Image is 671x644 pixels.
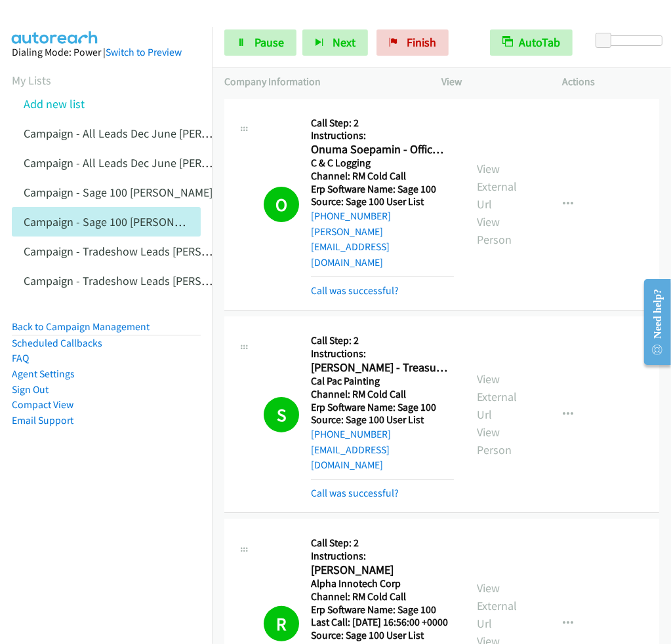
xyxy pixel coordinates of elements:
[562,74,659,90] p: Actions
[224,29,296,56] a: Pause
[311,195,454,208] h5: Source: Sage 100 User List
[311,401,454,414] h5: Erp Software Name: Sage 100
[311,225,390,269] a: [PERSON_NAME][EMAIL_ADDRESS][DOMAIN_NAME]
[264,397,299,432] h1: S
[24,273,293,288] a: Campaign - Tradeshow Leads [PERSON_NAME] Cloned
[12,383,49,396] a: Sign Out
[106,46,182,58] a: Switch to Preview
[478,580,518,631] a: View External Url
[311,129,454,142] h5: Instructions:
[254,35,284,50] span: Pause
[24,244,255,259] a: Campaign - Tradeshow Leads [PERSON_NAME]
[311,444,390,472] a: [EMAIL_ADDRESS][DOMAIN_NAME]
[12,368,75,380] a: Agent Settings
[311,603,454,616] h5: Erp Software Name: Sage 100
[407,35,436,50] span: Finish
[264,187,299,222] h1: O
[311,428,391,440] a: [PHONE_NUMBER]
[24,96,85,111] a: Add new list
[478,371,518,422] a: View External Url
[333,35,356,50] span: Next
[311,577,454,590] h5: Alpha Innotech Corp
[478,214,512,247] a: View Person
[311,388,454,401] h5: Channel: RM Cold Call
[311,563,449,578] h2: [PERSON_NAME]
[24,214,251,229] a: Campaign - Sage 100 [PERSON_NAME] Cloned
[311,616,454,629] h5: Last Call: [DATE] 16:56:00 +0000
[311,487,399,499] a: Call was successful?
[24,126,262,141] a: Campaign - All Leads Dec June [PERSON_NAME]
[12,45,201,60] div: Dialing Mode: Power |
[311,284,399,297] a: Call was successful?
[302,29,368,56] button: Next
[12,337,102,349] a: Scheduled Callbacks
[311,629,454,642] h5: Source: Sage 100 User List
[311,183,454,196] h5: Erp Software Name: Sage 100
[376,29,449,56] a: Finish
[12,414,73,426] a: Email Support
[311,537,454,550] h5: Call Step: 2
[24,185,213,200] a: Campaign - Sage 100 [PERSON_NAME]
[311,142,449,157] h2: Onuma Soepamin - Office Manager
[490,29,573,56] button: AutoTab
[311,375,454,388] h5: Cal Pac Painting
[478,425,512,457] a: View Person
[442,74,539,90] p: View
[311,347,454,360] h5: Instructions:
[602,35,662,46] div: Delay between calls (in seconds)
[311,360,449,375] h2: [PERSON_NAME] - Treasurer
[264,606,299,641] h1: R
[311,210,391,222] a: [PHONE_NUMBER]
[311,550,454,563] h5: Instructions:
[12,352,29,364] a: FAQ
[12,320,150,333] a: Back to Campaign Management
[311,170,454,183] h5: Channel: RM Cold Call
[12,398,73,411] a: Compact View
[311,117,454,130] h5: Call Step: 2
[24,155,300,170] a: Campaign - All Leads Dec June [PERSON_NAME] Cloned
[224,74,418,90] p: Company Information
[478,161,518,212] a: View External Url
[311,334,454,347] h5: Call Step: 2
[311,157,454,170] h5: C & C Logging
[311,590,454,603] h5: Channel: RM Cold Call
[311,413,454,426] h5: Source: Sage 100 User List
[634,270,671,374] iframe: Resource Center
[12,73,51,88] a: My Lists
